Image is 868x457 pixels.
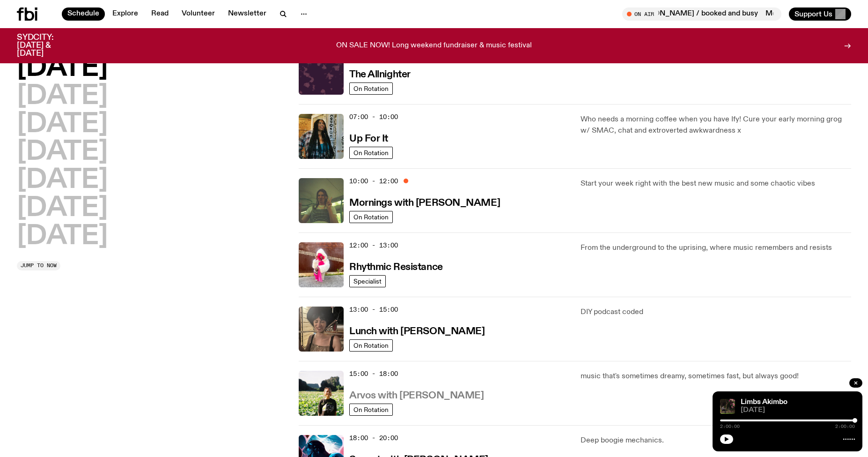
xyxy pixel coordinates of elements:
[581,371,851,382] p: music that's sometimes dreamy, sometimes fast, but always good!
[349,196,500,208] a: Mornings with [PERSON_NAME]
[349,261,443,272] a: Rhythmic Resistance
[349,198,500,208] h3: Mornings with [PERSON_NAME]
[349,404,393,416] a: On Rotation
[349,305,398,314] span: 13:00 - 15:00
[349,434,398,442] span: 18:00 - 20:00
[349,389,484,401] a: Arvos with [PERSON_NAME]
[336,42,532,50] p: ON SALE NOW! Long weekend fundraiser & music festival
[349,262,443,272] h3: Rhythmic Resistance
[349,112,398,121] span: 07:00 - 10:00
[581,435,851,446] p: Deep boogie mechanics.
[581,114,851,136] p: Who needs a morning coffee when you have Ify! Cure your early morning grog w/ SMAC, chat and extr...
[349,339,393,352] a: On Rotation
[17,195,108,222] button: [DATE]
[720,399,735,414] img: Jackson sits at an outdoor table, legs crossed and gazing at a black and brown dog also sitting a...
[349,147,393,159] a: On Rotation
[299,371,344,416] img: Bri is smiling and wearing a black t-shirt. She is standing in front of a lush, green field. Ther...
[349,391,484,401] h3: Arvos with [PERSON_NAME]
[794,10,832,18] span: Support Us
[62,7,105,21] a: Schedule
[741,407,855,414] span: [DATE]
[299,178,344,223] img: Jim Kretschmer in a really cute outfit with cute braids, standing on a train holding up a peace s...
[349,70,411,80] h3: The Allnighter
[353,277,382,285] span: Specialist
[353,149,389,156] span: On Rotation
[353,85,389,92] span: On Rotation
[741,398,787,406] a: Limbs Akimbo
[720,424,740,429] span: 2:00:00
[17,261,60,270] button: Jump to now
[622,7,781,21] button: On AirMornings with [PERSON_NAME] / booked and busyMornings with [PERSON_NAME] / booked and busy
[349,211,393,223] a: On Rotation
[349,327,485,337] h3: Lunch with [PERSON_NAME]
[17,224,108,250] button: [DATE]
[353,213,389,220] span: On Rotation
[349,325,485,337] a: Lunch with [PERSON_NAME]
[17,167,108,194] button: [DATE]
[353,342,389,349] span: On Rotation
[176,7,221,21] a: Volunteer
[789,7,851,21] button: Support Us
[17,55,108,82] button: [DATE]
[349,134,388,144] h3: Up For It
[349,82,393,95] a: On Rotation
[349,132,388,144] a: Up For It
[17,112,108,138] button: [DATE]
[17,139,108,165] button: [DATE]
[222,7,272,21] a: Newsletter
[349,68,411,80] a: The Allnighter
[581,242,851,254] p: From the underground to the uprising, where music remembers and resists
[17,83,108,110] button: [DATE]
[299,242,344,287] img: Attu crouches on gravel in front of a brown wall. They are wearing a white fur coat with a hood, ...
[146,7,174,21] a: Read
[581,178,851,189] p: Start your week right with the best new music and some chaotic vibes
[21,263,57,268] span: Jump to now
[349,275,386,287] a: Specialist
[353,406,389,413] span: On Rotation
[581,307,851,318] p: DIY podcast coded
[349,369,398,378] span: 15:00 - 18:00
[299,114,344,159] img: Ify - a Brown Skin girl with black braided twists, looking up to the side with her tongue stickin...
[107,7,144,21] a: Explore
[349,241,398,250] span: 12:00 - 13:00
[17,34,77,58] h3: SYDCITY: [DATE] & [DATE]
[349,177,398,186] span: 10:00 - 12:00
[835,424,855,429] span: 2:00:00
